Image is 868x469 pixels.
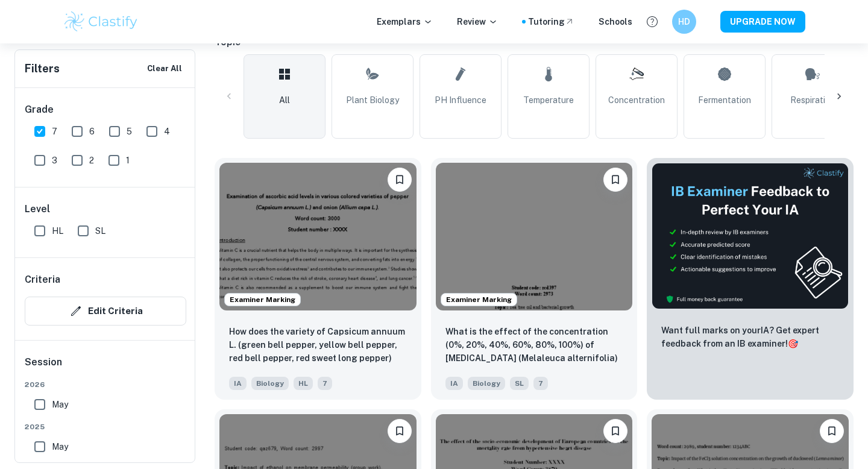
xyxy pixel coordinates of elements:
button: Help and Feedback [642,11,662,32]
button: HD [672,10,696,34]
button: Bookmark [603,419,627,443]
span: 🎯 [788,339,798,348]
span: Respiration [790,93,835,107]
button: Bookmark [388,419,412,443]
p: Review [457,15,498,28]
span: IA [445,377,463,390]
span: All [279,93,290,107]
h6: Filters [25,60,60,77]
img: Thumbnail [652,163,849,309]
a: Examiner MarkingBookmarkHow does the variety of Capsicum annuum L. (green bell pepper, yellow bel... [215,158,421,400]
span: 7 [52,125,57,138]
a: ThumbnailWant full marks on yourIA? Get expert feedback from an IB examiner! [647,158,854,400]
button: Bookmark [820,419,844,443]
button: Edit Criteria [25,297,186,326]
img: Biology IA example thumbnail: How does the variety of Capsicum annuum [219,163,417,310]
span: Biology [468,377,505,390]
span: 2026 [25,379,186,390]
a: Tutoring [528,15,574,28]
span: SL [510,377,529,390]
span: HL [294,377,313,390]
img: Biology IA example thumbnail: What is the effect of the concentration [436,163,633,310]
a: Schools [599,15,632,28]
span: Biology [251,377,289,390]
span: 4 [164,125,170,138]
a: Examiner MarkingBookmarkWhat is the effect of the concentration (0%, 20%, 40%, 60%, 80%, 100%) of... [431,158,638,400]
button: Bookmark [603,168,627,192]
span: 2025 [25,421,186,432]
button: UPGRADE NOW [720,11,805,33]
span: Temperature [523,93,574,107]
button: Bookmark [388,168,412,192]
p: How does the variety of Capsicum annuum L. (green bell pepper, yellow bell pepper, red bell peppe... [229,325,407,366]
p: Want full marks on your IA ? Get expert feedback from an IB examiner! [661,324,839,350]
img: Clastify logo [63,10,139,34]
span: 5 [127,125,132,138]
button: Clear All [144,60,185,78]
span: IA [229,377,247,390]
span: 7 [318,377,332,390]
span: 3 [52,154,57,167]
span: SL [95,224,105,238]
p: What is the effect of the concentration (0%, 20%, 40%, 60%, 80%, 100%) of tea tree (Melaleuca alt... [445,325,623,366]
span: 2 [89,154,94,167]
span: Fermentation [698,93,751,107]
h6: Level [25,202,186,216]
span: Concentration [608,93,665,107]
span: 7 [533,377,548,390]
h6: Session [25,355,186,379]
h6: Criteria [25,272,60,287]
span: 1 [126,154,130,167]
p: Exemplars [377,15,433,28]
span: May [52,440,68,453]
span: Examiner Marking [225,294,300,305]
span: pH Influence [435,93,486,107]
span: 6 [89,125,95,138]
span: Plant Biology [346,93,399,107]
h6: HD [678,15,691,28]
span: May [52,398,68,411]
span: HL [52,224,63,238]
span: Examiner Marking [441,294,517,305]
h6: Grade [25,102,186,117]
